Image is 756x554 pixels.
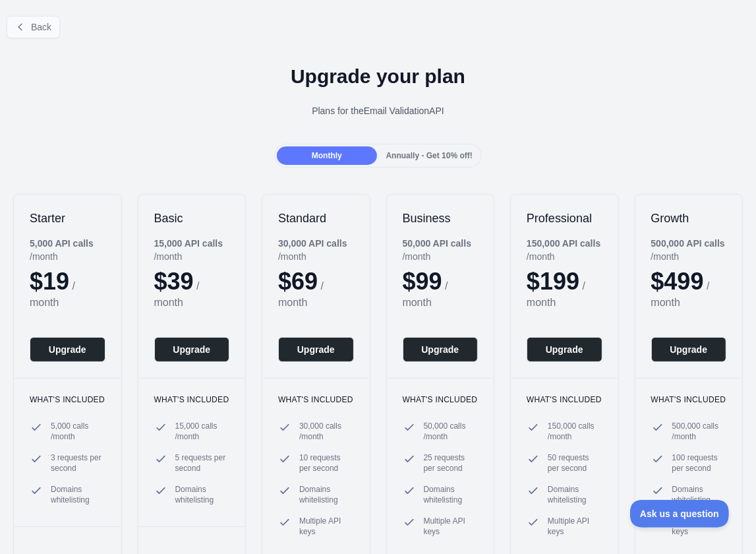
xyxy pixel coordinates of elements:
[548,516,602,537] span: Multiple API keys
[548,484,602,505] span: Domains whitelisting
[630,500,730,528] iframe: Toggle Customer Support
[51,484,105,505] span: Domains whitelisting
[424,516,479,537] span: Multiple API keys
[299,484,354,505] span: Domains whitelisting
[175,484,230,505] span: Domains whitelisting
[424,484,479,505] span: Domains whitelisting
[299,516,354,537] span: Multiple API keys
[672,484,727,505] span: Domains whitelisting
